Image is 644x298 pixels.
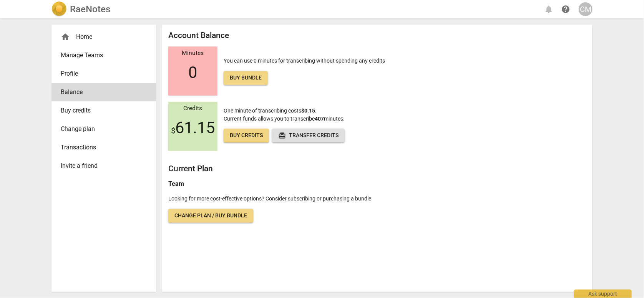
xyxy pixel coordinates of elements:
[301,108,315,114] b: $0.15
[168,31,586,40] h2: Account Balance
[171,119,215,137] span: 61.15
[51,28,156,46] div: Home
[61,143,141,152] span: Transactions
[559,2,573,16] a: Help
[61,32,141,41] div: Home
[51,65,156,83] a: Profile
[61,106,141,115] span: Buy credits
[51,120,156,138] a: Change plan
[278,132,286,139] span: redeem
[51,83,156,101] a: Balance
[168,209,253,223] a: Change plan / Buy bundle
[51,2,110,17] a: LogoRaeNotes
[224,108,317,114] span: One minute of transcribing costs .
[51,46,156,65] a: Manage Teams
[168,195,586,203] p: Looking for more cost-effective options? Consider subscribing or purchasing a bundle
[230,74,262,82] span: Buy bundle
[272,129,345,142] button: Transfer credits
[61,124,141,134] span: Change plan
[168,105,217,112] div: Credits
[315,116,324,122] b: 407
[174,212,247,220] span: Change plan / Buy bundle
[171,126,175,135] span: $
[61,32,70,41] span: home
[51,2,67,17] img: Logo
[189,63,198,82] span: 0
[579,2,593,16] button: CM
[278,132,339,139] span: Transfer credits
[61,161,141,171] span: Invite a friend
[61,69,141,78] span: Profile
[168,164,586,174] h2: Current Plan
[61,88,141,97] span: Balance
[230,132,263,139] span: Buy credits
[224,71,268,85] a: Buy bundle
[51,157,156,175] a: Invite a friend
[70,4,110,15] h2: RaeNotes
[574,290,632,298] div: Ask support
[224,116,345,122] span: Current funds allows you to transcribe minutes.
[224,129,269,142] a: Buy credits
[168,180,184,187] b: Team
[51,138,156,157] a: Transactions
[224,57,385,85] p: You can use 0 minutes for transcribing without spending any credits
[168,50,217,57] div: Minutes
[561,5,570,14] span: help
[61,51,141,60] span: Manage Teams
[51,101,156,120] a: Buy credits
